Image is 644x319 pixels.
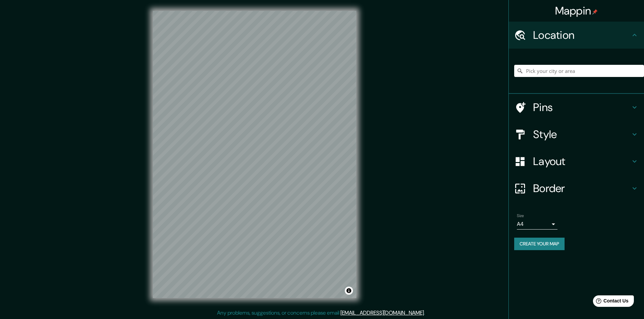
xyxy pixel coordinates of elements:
button: Create your map [514,238,565,250]
h4: Mappin [555,4,598,18]
img: pin-icon.png [592,9,598,15]
div: . [425,309,426,317]
a: [EMAIL_ADDRESS][DOMAIN_NAME] [340,309,424,316]
div: Pins [509,94,644,121]
div: . [426,309,427,317]
button: Toggle attribution [345,287,353,295]
iframe: Help widget launcher [584,293,637,312]
h4: Border [533,182,630,195]
div: Style [509,121,644,148]
h4: Layout [533,155,630,168]
h4: Pins [533,101,630,114]
div: A4 [517,219,557,230]
div: Border [509,175,644,202]
h4: Style [533,128,630,141]
canvas: Map [153,11,356,298]
div: Layout [509,148,644,175]
input: Pick your city or area [514,65,644,77]
label: Size [517,213,524,219]
p: Any problems, suggestions, or concerns please email . [217,309,425,317]
div: Location [509,22,644,49]
h4: Location [533,28,630,42]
